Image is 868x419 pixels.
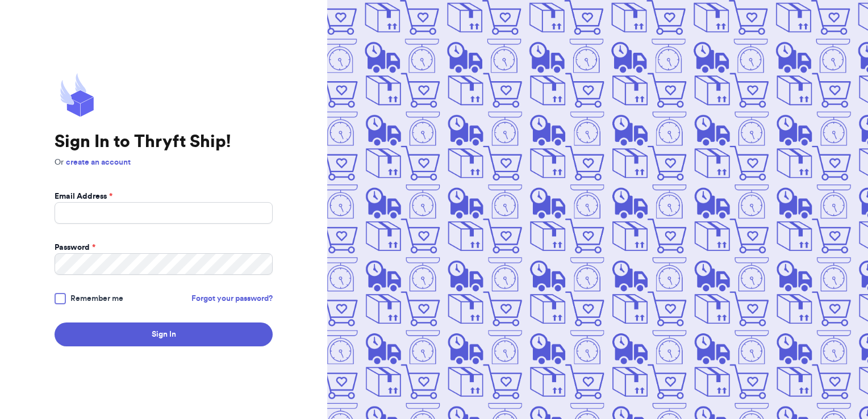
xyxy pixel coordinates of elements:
[70,293,123,304] span: Remember me
[55,242,95,253] label: Password
[55,157,273,168] p: Or
[191,293,273,304] a: Forgot your password?
[55,191,112,202] label: Email Address
[55,132,273,152] h1: Sign In to Thryft Ship!
[66,158,131,166] a: create an account
[55,322,273,346] button: Sign In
